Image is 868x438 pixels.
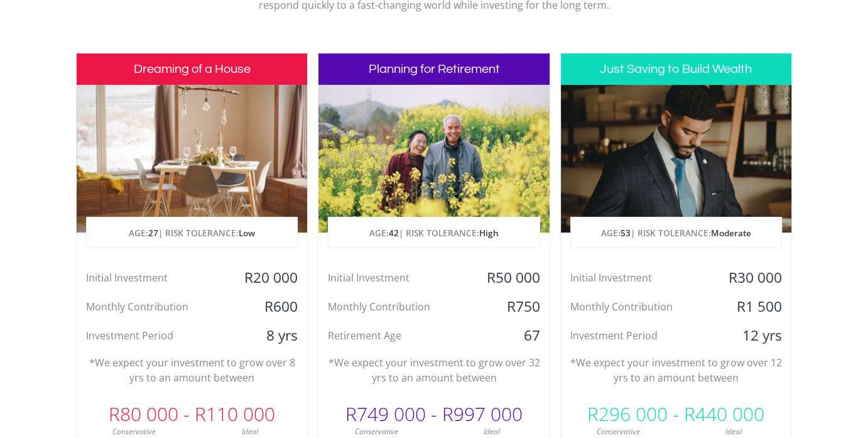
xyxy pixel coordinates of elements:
div: Conservative [561,426,676,437]
div: Initial Investment [561,268,715,287]
span: Low [239,227,255,239]
div: Conservative [77,426,192,437]
div: Ideal [434,426,550,437]
span: 27 [148,227,158,239]
div: R50 000 [472,268,549,287]
p: AGE: | RISK TOLERANCE: [87,217,297,249]
div: R296 000 - R440 000 [561,395,791,433]
h3: Dreaming of a House [77,53,307,85]
div: Initial Investment [77,268,231,287]
div: R600 [231,297,307,316]
div: 67 [472,326,549,345]
p: AGE: | RISK TOLERANCE: [571,217,781,249]
p: AGE: | RISK TOLERANCE: [328,217,539,249]
div: Investment Period [561,326,715,345]
h3: Planning for Retirement [318,53,549,85]
div: R750 [472,297,549,316]
p: *We expect your investment to grow over 32 yrs to an amount between [328,355,540,385]
div: Initial Investment [318,268,472,287]
div: Retirement Age [318,326,472,345]
p: *We expect your investment to grow over 12 yrs to an amount between [570,355,782,385]
div: R1 500 [715,297,791,316]
div: R80 000 - R110 000 [77,395,307,433]
span: 42 [389,227,399,239]
div: Investment Period [77,326,231,345]
div: Conservative [318,426,434,437]
p: *We expect your investment to grow over 8 yrs to an amount between [86,355,298,385]
div: 12 yrs [715,326,791,345]
span: Moderate [711,227,751,239]
div: R749 000 - R997 000 [318,395,549,433]
div: Monthly Contribution [561,297,715,316]
div: Ideal [192,426,308,437]
div: R20 000 [231,268,307,287]
div: R30 000 [715,268,791,287]
div: Ideal [676,426,791,437]
h3: Just Saving to Build Wealth [561,53,791,85]
span: High [479,227,499,239]
div: Monthly Contribution [77,297,231,316]
span: 53 [621,227,631,239]
div: 8 yrs [231,326,307,345]
div: Monthly Contribution [318,297,472,316]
